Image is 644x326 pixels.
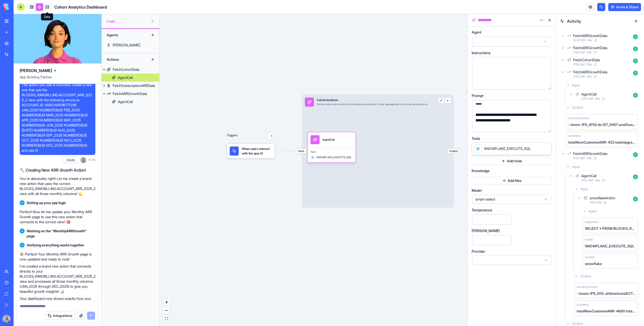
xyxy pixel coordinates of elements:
div: FetchARRGrowthData [573,151,607,156]
span: statement [585,220,599,224]
img: image_123650291_bsq8ao.jpg [3,315,11,323]
div: SELECT * FROM BLOCKS_RAW.BILLING.ACCOUNT_ARR_2025_2; [585,226,636,231]
div: FetchARRGrowthData [113,91,147,96]
span: Verifying everything works together [27,243,84,248]
img: image_123650291_bsq8ao.jpg [80,157,86,163]
div: AgentCallToolsSNOWFLAKE_EXECUTE_SQL [307,132,355,162]
span: SNOWFLAKE_EXECUTE_SQL [316,155,352,159]
button: Undo [63,157,78,163]
span: Input [589,209,596,214]
span: 43 s [587,50,592,54]
span: [PERSON_NAME] [20,68,52,74]
div: Data [41,13,53,20]
span: Input [572,164,580,169]
span: 12:00 PM [573,38,585,42]
span: Temperature [472,208,492,212]
span: Output [572,105,583,110]
span: 39 s [587,156,592,160]
button: Add tools [472,157,552,165]
div: FetchARRGrowthData [573,70,607,75]
h2: 🔧 Creating New ARR Growth Action! [20,167,95,173]
div: SNOWFLAKE_EXECUTE_SQL [585,244,634,249]
span: Input [572,83,580,88]
div: - lorem: IPS_4792 do SIT_0457 ameTconsectETU: 2 adipiscING: 216 elitsEDD: 6 eiusmodteMPO: 1 incId... [568,122,636,127]
span: 11:52 AM [581,97,593,101]
span: Input [296,148,307,154]
span: App Building Partner [20,75,95,84]
span: When users interact with the app UI [242,147,272,156]
div: AgentCall [581,173,596,178]
span: monthlyGrowth [577,285,598,289]
div: InputFetchCohortDataFetches mature cohort data from Snowflake (excluding last 7 days), aggregatin... [302,94,454,207]
button: zoom in [163,299,170,306]
button: Add files [472,177,552,185]
span: Provider [472,250,485,253]
span: toolSet [585,255,595,259]
button: zoom out [163,307,170,314]
p: You're absolutely right! Let me create a brand new action that uses the correct BLOCKS_RAW.BILLIN... [20,176,95,196]
div: snowflakeAction [590,195,615,201]
div: Triggers [227,121,275,158]
span: Cohort Analytics Dashboard [54,4,107,10]
div: [PERSON_NAME] [113,43,140,48]
p: Perfect! Now let me update your Monthly ARR Growth page to use this new action that connects to t... [20,209,95,224]
span: Prompt [472,94,484,97]
p: I've created a brand new action that connects directly to your BLOCKS_RAW.BILLING.ACCOUNT_ARR_202... [20,264,95,294]
div: When users interact with the app UI [227,144,275,159]
span: 11:52 AM [573,156,585,160]
span: Activity [567,18,629,24]
span: 11:48 [88,158,95,162]
span: 11:52 AM [573,75,585,79]
div: FetchCohortData [573,57,600,62]
div: snowflake [585,261,602,266]
span: monthlyGrowth [568,116,589,120]
span: toolId [585,238,593,242]
span: Output [572,321,583,326]
div: totalNewCustomerARR: 4680 totalUpgradeARR: 0 totalChurnARR: 0 totalDowngradeARR: 0 totalNetChange... [577,309,636,314]
div: Actions [104,55,144,63]
button: Integrations [45,312,75,320]
div: totalNewCustomerARR: 432 totalUpgradeARR: 228 totalChurnARR: 228 totalDowngradeARR: 0 totalNetCha... [568,140,636,145]
div: AgentCall [118,75,133,80]
span: Working on the "MonthlyARRGrowth" page [27,229,95,239]
span: Output [580,274,591,279]
span: Model [472,189,481,192]
span: 44 s [587,38,592,42]
span: The action you use is incorrect, create a new one that use the BLOCKS_RAW.BILLING.ACCOUNT_ARR_202... [22,82,93,153]
div: AgentCall [118,99,133,104]
a: AgentCall [102,74,159,82]
a: FetchCohortData [102,66,159,74]
span: 50 s [587,62,592,67]
span: 11:52 AM [590,201,601,205]
span: Agent [472,30,481,34]
img: logo [4,4,35,11]
span: 39 s [595,178,600,182]
span: Output [447,148,460,154]
span: Instructions [472,51,491,55]
span: 11:52 AM [581,178,593,182]
div: AgentCall [323,138,334,142]
div: AgentCall [581,92,596,97]
span: 2 s [603,201,607,205]
button: Invite & Share [608,3,641,11]
p: 🎉 Perfect! Your Monthly ARR Growth page is now updated and ready to rock! [20,252,95,262]
span: Tools [310,150,352,153]
a: FetchARRGrowthData [102,90,159,98]
span: SNOWFLAKE_EXECUTE_SQL [484,146,531,151]
a: FetchSubscriptionARRData [102,82,159,90]
span: Input [580,186,588,191]
div: - lorem: IPS_DOL sitAmetconsECT: 3317 adipiscING: 8 elitsEDD: 1 eiusmodteMPO: 9 incIdidun: 3733 -... [577,291,636,296]
span: Tools [472,137,480,140]
span: [PERSON_NAME] [472,229,500,233]
a: [PERSON_NAME] [102,41,159,49]
span: Knowledge [472,169,490,173]
span: 11:58 AM [573,50,585,54]
span: 30 s [587,75,592,79]
span: smart-select [475,197,542,202]
p: Triggers [227,133,237,139]
span: summary [577,303,589,307]
div: FetchCohortData [317,98,430,102]
div: FetchSubscriptionARRData [113,83,155,88]
span: summary [568,134,581,138]
p: Your dashboard now shows exactly how your ARR changes month-over-month with gorgeous visualizatio... [20,296,95,311]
